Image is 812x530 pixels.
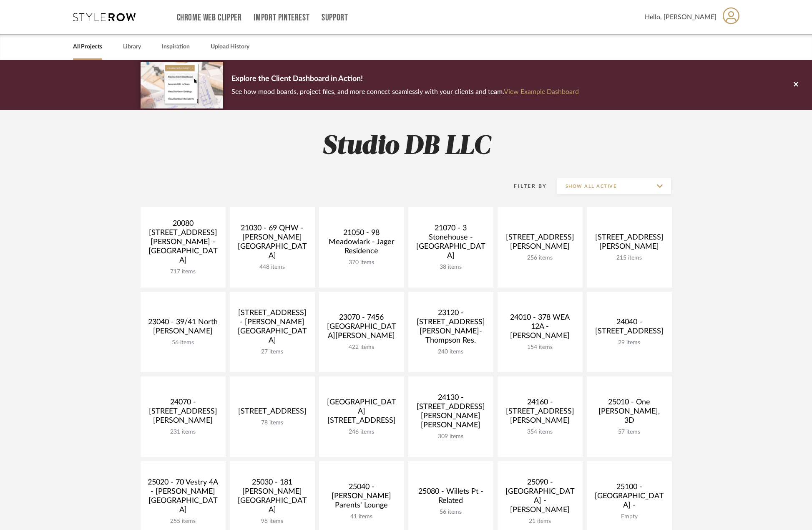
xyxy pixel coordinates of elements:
div: 448 items [236,264,308,271]
div: 24070 - [STREET_ADDRESS][PERSON_NAME] [147,398,219,429]
div: Empty [593,513,665,520]
div: 246 items [326,429,397,436]
div: [STREET_ADDRESS][PERSON_NAME] [593,233,665,255]
div: 23120 - [STREET_ADDRESS][PERSON_NAME]-Thompson Res. [415,308,487,348]
span: Hello, [PERSON_NAME] [645,12,716,22]
div: 21070 - 3 Stonehouse - [GEOGRAPHIC_DATA] [415,224,487,264]
div: [STREET_ADDRESS] [236,407,308,419]
div: 240 items [415,348,487,356]
p: Explore the Client Dashboard in Action! [231,73,579,86]
div: 24130 - [STREET_ADDRESS][PERSON_NAME][PERSON_NAME] [415,393,487,433]
div: [GEOGRAPHIC_DATA][STREET_ADDRESS] [326,398,397,429]
div: 56 items [147,339,219,346]
div: 24160 - [STREET_ADDRESS][PERSON_NAME] [504,398,576,429]
div: 422 items [326,344,397,351]
div: 24010 - 378 WEA 12A - [PERSON_NAME] [504,313,576,344]
div: 256 items [504,255,576,262]
a: Import Pinterest [254,14,309,21]
div: 255 items [147,518,219,525]
div: 78 items [236,419,308,427]
div: 25020 - 70 Vestry 4A - [PERSON_NAME][GEOGRAPHIC_DATA] [147,478,219,518]
div: 56 items [415,509,487,516]
div: Filter By [503,182,547,190]
div: 717 items [147,268,219,275]
a: Support [322,14,348,21]
div: 21030 - 69 QHW - [PERSON_NAME][GEOGRAPHIC_DATA] [236,224,308,264]
div: 41 items [326,513,397,520]
div: 25010 - One [PERSON_NAME], 3D [593,398,665,429]
div: 25090 - [GEOGRAPHIC_DATA] - [PERSON_NAME] [504,478,576,518]
div: 23040 - 39/41 North [PERSON_NAME] [147,318,219,339]
div: [STREET_ADDRESS] - [PERSON_NAME][GEOGRAPHIC_DATA] [236,308,308,348]
h2: Studio DB LLC [106,131,706,162]
div: 215 items [593,255,665,262]
div: 20080 [STREET_ADDRESS][PERSON_NAME] - [GEOGRAPHIC_DATA] [147,219,219,268]
div: 24040 - [STREET_ADDRESS] [593,318,665,339]
div: 354 items [504,429,576,436]
img: d5d033c5-7b12-40c2-a960-1ecee1989c38.png [141,62,223,108]
div: 57 items [593,429,665,436]
div: 23070 - 7456 [GEOGRAPHIC_DATA][PERSON_NAME] [326,313,397,344]
div: 154 items [504,344,576,351]
a: Inspiration [162,41,190,53]
p: See how mood boards, project files, and more connect seamlessly with your clients and team. [231,86,579,98]
div: 27 items [236,348,308,356]
div: 38 items [415,264,487,271]
a: All Projects [73,41,102,53]
div: 25080 - Willets Pt - Related [415,487,487,509]
div: 25040 - [PERSON_NAME] Parents' Lounge [326,482,397,513]
div: 25030 - 181 [PERSON_NAME][GEOGRAPHIC_DATA] [236,478,308,518]
a: Upload History [211,41,249,53]
a: Library [123,41,141,53]
div: 231 items [147,429,219,436]
div: [STREET_ADDRESS][PERSON_NAME] [504,233,576,255]
div: 21050 - 98 Meadowlark - Jager Residence [326,228,397,259]
div: 98 items [236,518,308,525]
div: 309 items [415,433,487,440]
div: 21 items [504,518,576,525]
div: 25100 - [GEOGRAPHIC_DATA] - [593,482,665,513]
div: 370 items [326,259,397,266]
a: View Example Dashboard [504,88,579,95]
a: Chrome Web Clipper [177,14,242,21]
div: 29 items [593,339,665,346]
